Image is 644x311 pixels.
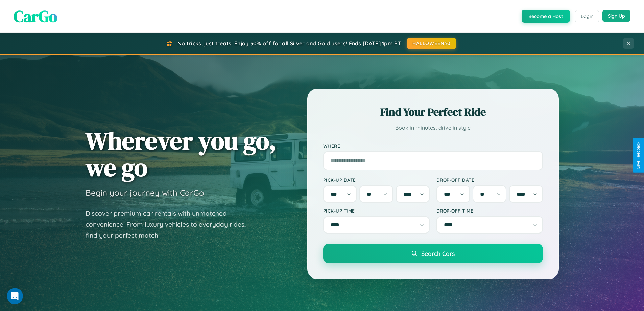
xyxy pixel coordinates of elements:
button: Search Cars [323,244,543,263]
button: HALLOWEEN30 [407,38,456,49]
div: Give Feedback [636,142,641,169]
label: Drop-off Time [436,208,543,214]
span: Search Cars [421,250,455,257]
button: Login [575,10,599,22]
label: Where [323,143,543,149]
label: Pick-up Time [323,208,430,214]
button: Sign Up [602,10,630,22]
label: Drop-off Date [436,177,543,183]
h1: Wherever you go, we go [86,127,276,181]
label: Pick-up Date [323,177,430,183]
button: Become a Host [522,10,570,23]
iframe: Intercom live chat [7,288,23,304]
h3: Begin your journey with CarGo [86,187,204,198]
h2: Find Your Perfect Ride [323,105,543,119]
span: CarGo [14,5,57,27]
p: Discover premium car rentals with unmatched convenience. From luxury vehicles to everyday rides, ... [86,208,255,241]
span: No tricks, just treats! Enjoy 30% off for all Silver and Gold users! Ends [DATE] 1pm PT. [177,40,402,47]
p: Book in minutes, drive in style [323,123,543,133]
